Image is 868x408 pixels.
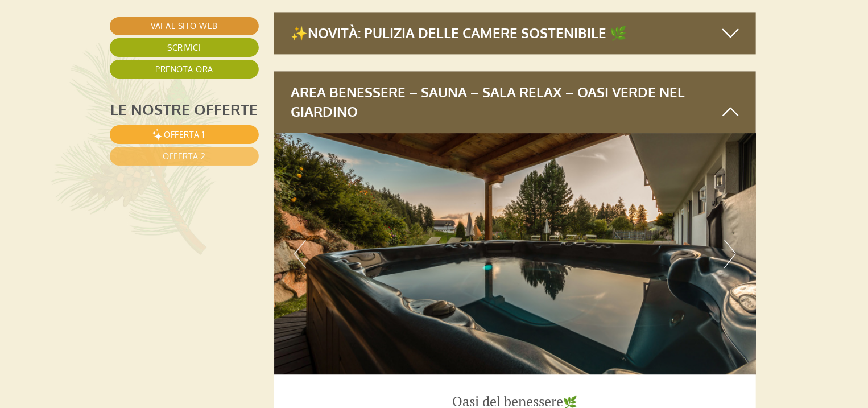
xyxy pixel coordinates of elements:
div: Buon giorno, come possiamo aiutarla? [9,31,179,66]
a: Prenota ora [110,60,259,79]
div: Berghotel Zum Zirm [18,34,173,43]
small: 10:41 [18,56,173,64]
button: Previous [294,240,306,268]
span: Offerta 2 [163,151,206,161]
button: Invia [393,301,449,320]
a: Scrivici [110,38,259,57]
span: Offerta 1 [164,130,205,139]
a: Vai al sito web [110,17,259,35]
div: Le nostre offerte [110,98,259,119]
div: Area benessere – Sauna – Sala relax – Oasi verde nel giardino [274,71,757,133]
div: ✨NOVITÀ: Pulizia delle camere sostenibile 🌿 [274,12,757,54]
button: Next [724,240,736,268]
div: martedì [197,9,251,28]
